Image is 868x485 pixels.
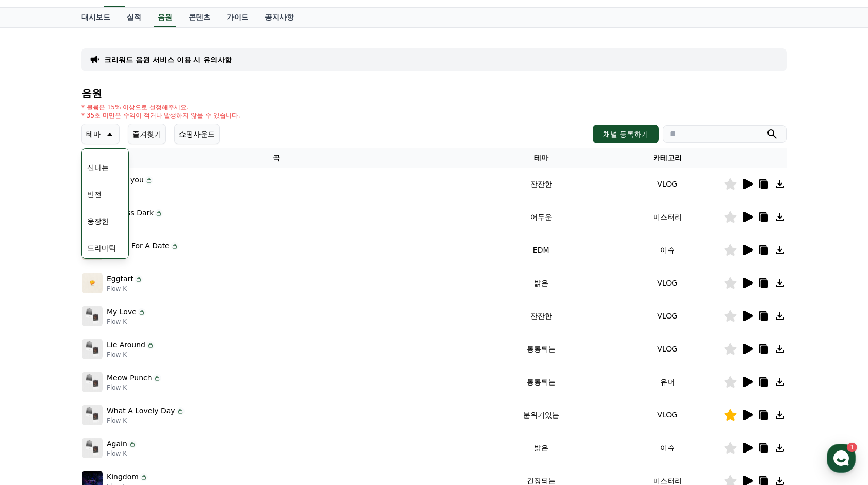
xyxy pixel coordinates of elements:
p: Eggtart [107,274,133,285]
td: 이슈 [611,233,724,266]
a: 설정 [133,327,198,353]
a: 크리워드 음원 서비스 이용 시 유의사항 [104,55,232,65]
a: 1대화 [68,327,133,353]
p: 테마 [86,127,101,141]
a: 대시보드 [73,8,119,27]
td: 유머 [611,365,724,398]
h4: 음원 [81,88,787,99]
img: music [82,438,103,458]
img: music [82,372,103,392]
td: EDM [471,233,611,266]
p: Lie Around [107,340,145,350]
span: 홈 [32,342,39,350]
p: Flow K [107,449,137,458]
td: 밝은 [471,431,611,464]
button: 즐겨찾기 [128,124,166,144]
p: Flow J [107,219,163,227]
p: Flow J [107,186,153,194]
a: 실적 [119,8,149,27]
td: VLOG [611,299,724,332]
td: 분위기있는 [471,398,611,431]
p: Again [107,439,127,449]
th: 카테고리 [611,148,724,168]
p: What A Lovely Day [107,406,175,416]
td: 이슈 [611,431,724,464]
button: 반전 [83,183,106,206]
span: 설정 [159,342,172,350]
p: Flow K [107,317,146,326]
button: 테마 [81,124,120,144]
img: music [82,273,103,293]
td: 잔잔한 [471,299,611,332]
td: VLOG [611,332,724,365]
a: 공지사항 [257,8,302,27]
img: music [82,339,103,359]
td: 미스터리 [611,200,724,233]
td: 밝은 [471,266,611,299]
p: * 볼륨은 15% 이상으로 설정해주세요. [81,103,240,111]
button: 웅장한 [83,210,113,232]
th: 곡 [81,148,471,168]
td: VLOG [611,168,724,200]
p: Meow Punch [107,373,152,383]
p: Kingdom [107,472,139,482]
img: music [82,306,103,326]
a: 가이드 [219,8,257,27]
a: 음원 [154,8,176,27]
p: * 35초 미만은 수익이 적거나 발생하지 않을 수 있습니다. [81,111,240,120]
span: 대화 [94,343,107,351]
p: Flow K [107,416,185,425]
span: 1 [105,326,108,335]
p: Flow K [107,285,143,293]
p: My Love [107,307,137,317]
button: 쇼핑사운드 [174,124,220,144]
a: 콘텐츠 [180,8,219,27]
th: 테마 [471,148,611,168]
a: 홈 [3,327,68,353]
td: 통통튀는 [471,365,611,398]
td: VLOG [611,266,724,299]
img: music [82,405,103,425]
button: 신나는 [83,156,113,179]
p: Flow K [107,350,155,359]
td: 잔잔한 [471,168,611,200]
button: 드라마틱 [83,237,120,259]
p: Endless Dark [107,208,154,219]
td: VLOG [611,398,724,431]
button: 채널 등록하기 [593,125,659,143]
p: Ready For A Date [107,241,170,252]
p: Flow K [107,383,161,392]
p: Flow K [107,252,179,260]
td: 통통튀는 [471,332,611,365]
td: 어두운 [471,200,611,233]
